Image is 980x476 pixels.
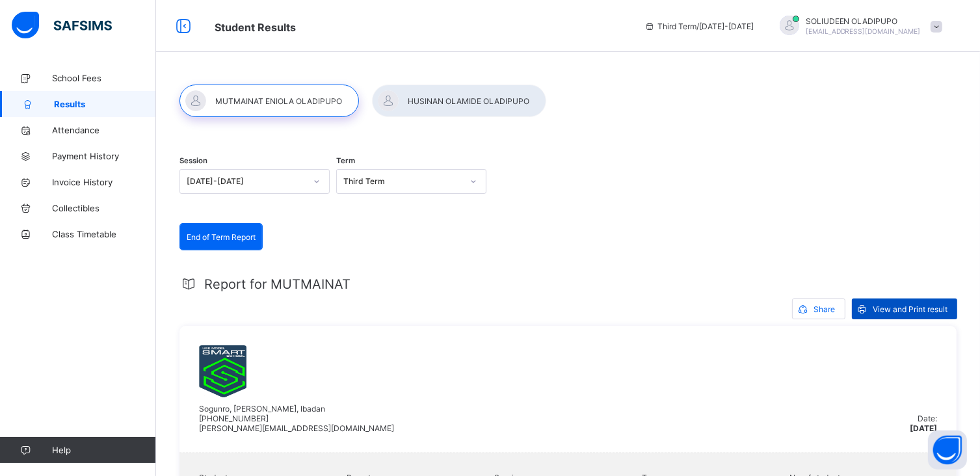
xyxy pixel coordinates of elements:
[910,423,937,433] span: [DATE]
[814,304,835,314] span: Share
[336,156,355,165] span: Term
[52,177,156,187] span: Invoice History
[187,177,306,187] div: [DATE]-[DATE]
[806,16,921,26] span: SOLIUDEEN OLADIPUPO
[187,232,256,242] span: End of Term Report
[179,156,207,165] span: Session
[12,12,112,39] img: safsims
[52,73,156,83] span: School Fees
[343,177,462,187] div: Third Term
[52,445,155,455] span: Help
[767,16,949,37] div: SOLIUDEENOLADIPUPO
[52,203,156,213] span: Collectibles
[52,151,156,161] span: Payment History
[215,21,296,34] span: Student Results
[52,125,156,135] span: Attendance
[644,21,754,31] span: session/term information
[199,404,394,433] span: Sogunro, [PERSON_NAME], Ibadan [PHONE_NUMBER] [PERSON_NAME][EMAIL_ADDRESS][DOMAIN_NAME]
[928,430,967,469] button: Open asap
[204,276,351,292] span: Report for MUTMAINAT
[806,27,921,35] span: [EMAIL_ADDRESS][DOMAIN_NAME]
[52,229,156,239] span: Class Timetable
[918,414,937,423] span: Date:
[873,304,947,314] span: View and Print result
[199,345,246,397] img: umssoyo.png
[54,99,156,109] span: Results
